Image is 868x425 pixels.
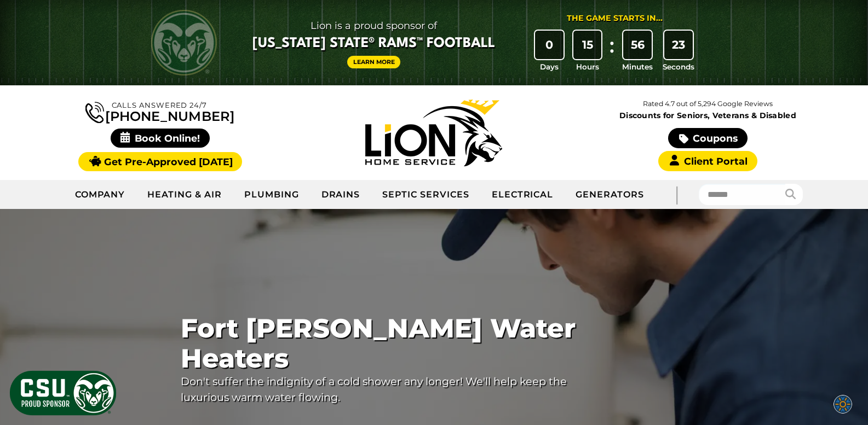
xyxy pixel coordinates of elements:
img: CSU Sponsor Badge [8,369,118,417]
a: [PHONE_NUMBER] [85,100,234,123]
div: The Game Starts in... [567,13,663,25]
div: | [655,180,699,209]
a: Drains [311,181,372,208]
div: : [606,31,617,73]
a: Get Pre-Approved [DATE] [78,152,242,171]
div: 15 [573,31,602,59]
span: [US_STATE] State® Rams™ Football [252,34,495,53]
span: Lion is a proud sponsor of [252,17,495,34]
a: Heating & Air [136,181,233,208]
a: Plumbing [233,181,311,208]
a: Electrical [481,181,565,208]
span: Minutes [622,61,653,72]
a: Septic Services [371,181,480,208]
a: Learn More [347,56,401,68]
img: CSU Rams logo [151,10,217,75]
span: Days [540,61,559,72]
span: Fort [PERSON_NAME] Water Heaters [181,313,579,374]
a: Generators [565,181,655,208]
img: Lion Home Service [365,100,502,166]
a: Client Portal [658,151,757,171]
span: Book Online! [111,129,210,148]
a: Coupons [668,128,747,148]
div: 56 [623,31,652,59]
div: 0 [535,31,564,59]
a: Company [64,181,137,208]
p: Don't suffer the indignity of a cold shower any longer! We'll help keep the luxurious warm water ... [181,374,579,405]
div: 23 [664,31,693,59]
p: Rated 4.7 out of 5,294 Google Reviews [571,98,844,110]
span: Seconds [663,61,694,72]
span: Hours [576,61,599,72]
span: Discounts for Seniors, Veterans & Disabled [573,112,843,119]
